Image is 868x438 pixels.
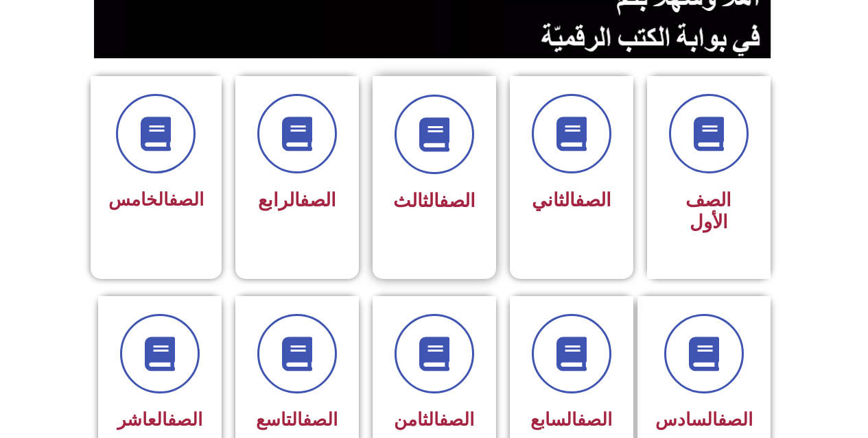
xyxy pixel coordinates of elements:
a: الصف [303,409,338,430]
a: الصف [575,189,611,211]
span: الثاني [532,189,611,211]
span: الخامس [108,189,204,210]
span: التاسع [256,409,338,430]
a: الصف [718,409,753,430]
span: الرابع [258,189,336,211]
span: الصف الأول [685,189,731,233]
span: السادس [655,409,753,430]
a: الصف [577,409,612,430]
span: الثامن [394,409,474,430]
a: الصف [167,409,202,430]
span: الثالث [393,190,476,212]
a: الصف [439,409,474,430]
span: العاشر [117,409,202,430]
a: الصف [300,189,336,211]
a: الصف [439,190,476,212]
a: الصف [169,189,204,210]
span: السابع [530,409,612,430]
